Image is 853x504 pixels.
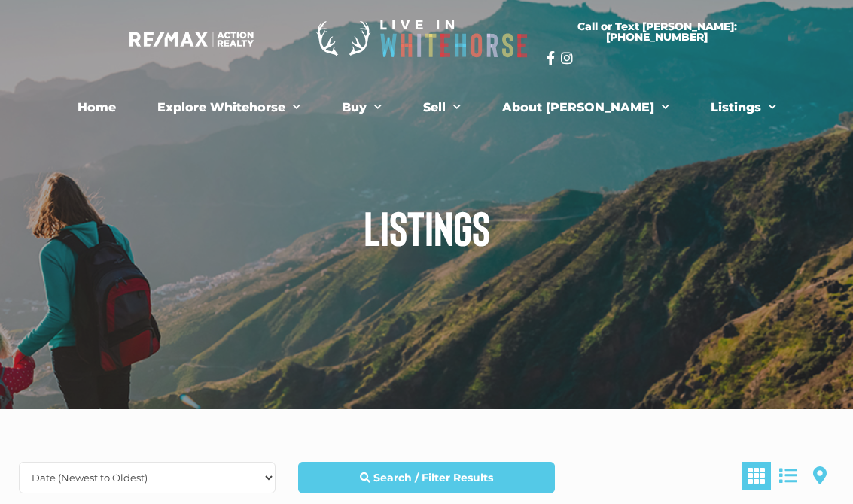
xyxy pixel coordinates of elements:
a: Buy [331,93,393,123]
a: Sell [412,93,472,123]
span: Call or Text [PERSON_NAME]: [PHONE_NUMBER] [565,21,750,42]
a: Explore Whitehorse [146,93,312,123]
a: Listings [699,93,788,123]
a: Home [66,93,127,123]
nav: Menu [66,93,788,123]
a: About [PERSON_NAME] [491,93,681,123]
a: Search / Filter Results [298,462,555,493]
h1: Listings [8,203,845,251]
strong: Search / Filter Results [373,471,493,484]
a: Call or Text [PERSON_NAME]: [PHONE_NUMBER] [547,12,768,51]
